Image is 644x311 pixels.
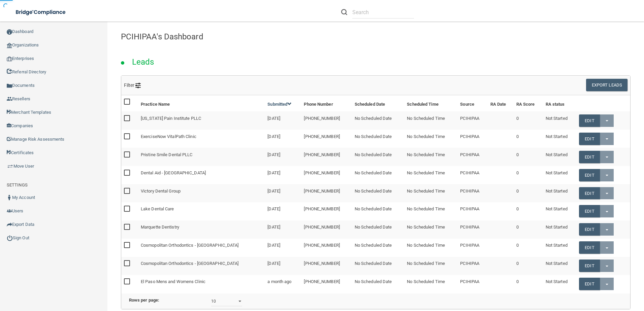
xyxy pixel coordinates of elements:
td: Not Started [543,148,577,166]
td: [PHONE_NUMBER] [301,184,352,202]
td: No Scheduled Time [404,275,457,293]
td: 0 [514,239,543,257]
th: Scheduled Time [404,95,457,111]
td: Not Started [543,166,577,184]
td: 0 [514,202,543,220]
td: Dental Aid - [GEOGRAPHIC_DATA] [138,166,265,184]
td: [US_STATE] Pain Institute PLLC [138,111,265,130]
td: No Scheduled Date [352,220,405,239]
td: 0 [514,148,543,166]
td: 0 [514,257,543,275]
td: [DATE] [265,220,301,239]
td: No Scheduled Date [352,166,405,184]
a: Edit [579,169,600,181]
td: 0 [514,130,543,148]
td: PCIHIPAA [457,257,487,275]
td: 0 [514,111,543,130]
td: Cosmopolitan Orthodontics - [GEOGRAPHIC_DATA] [138,257,265,275]
img: icon-users.e205127d.png [7,208,12,214]
td: PCIHIPAA [457,111,487,130]
td: [DATE] [265,148,301,166]
td: [PHONE_NUMBER] [301,202,352,220]
img: ic_power_dark.7ecde6b1.png [7,235,13,241]
td: Not Started [543,130,577,148]
td: PCIHIPAA [457,275,487,293]
td: No Scheduled Time [404,166,457,184]
th: Scheduled Date [352,95,405,111]
td: PCIHIPAA [457,220,487,239]
td: No Scheduled Date [352,111,405,130]
th: Phone Number [301,95,352,111]
th: RA status [543,95,577,111]
td: [DATE] [265,239,301,257]
td: 0 [514,275,543,293]
td: No Scheduled Date [352,202,405,220]
td: El Paso Mens and Womens Clinic [138,275,265,293]
td: 0 [514,220,543,239]
a: Edit [579,114,600,127]
td: No Scheduled Date [352,239,405,257]
td: No Scheduled Time [404,257,457,275]
img: ic_user_dark.df1a06c3.png [7,195,12,200]
img: icon-documents.8dae5593.png [7,83,12,89]
th: RA Date [488,95,514,111]
td: [PHONE_NUMBER] [301,148,352,166]
td: 0 [514,166,543,184]
input: Search [352,6,414,19]
img: ic_dashboard_dark.d01f4a41.png [7,29,12,35]
a: Submitted [267,102,292,107]
td: No Scheduled Time [404,220,457,239]
td: Marquette Dentistry [138,220,265,239]
td: [DATE] [265,166,301,184]
td: No Scheduled Date [352,275,405,293]
img: bridge_compliance_login_screen.278c3ca4.svg [10,5,72,19]
td: Not Started [543,275,577,293]
img: ic_reseller.de258add.png [7,96,12,102]
td: Pristine Smile Dental PLLC [138,148,265,166]
td: [DATE] [265,202,301,220]
label: SETTINGS [7,181,28,189]
img: briefcase.64adab9b.png [7,163,13,170]
a: Edit [579,241,600,254]
td: No Scheduled Time [404,148,457,166]
td: No Scheduled Time [404,184,457,202]
img: enterprise.0d942306.png [7,57,12,61]
span: Filter [124,82,141,88]
img: icon-export.b9366987.png [7,222,12,227]
td: No Scheduled Date [352,130,405,148]
img: icon-filter@2x.21656d0b.png [135,83,141,88]
a: Edit [579,260,600,272]
b: Rows per page: [129,298,159,303]
td: No Scheduled Date [352,148,405,166]
td: Not Started [543,257,577,275]
a: Edit [579,133,600,145]
td: [DATE] [265,184,301,202]
td: PCIHIPAA [457,166,487,184]
h2: Leads [125,53,161,71]
a: Edit [579,223,600,236]
td: PCIHIPAA [457,184,487,202]
td: No Scheduled Date [352,184,405,202]
td: No Scheduled Time [404,130,457,148]
td: Lake Dental Care [138,202,265,220]
td: Not Started [543,202,577,220]
a: Edit [579,187,600,200]
th: Practice Name [138,95,265,111]
td: PCIHIPAA [457,202,487,220]
td: No Scheduled Time [404,111,457,130]
td: ExerciseNow VitalPath Clinic [138,130,265,148]
th: RA Score [514,95,543,111]
td: PCIHIPAA [457,148,487,166]
td: No Scheduled Time [404,239,457,257]
th: Source [457,95,487,111]
td: Not Started [543,184,577,202]
a: Edit [579,278,600,290]
button: Export Leads [586,79,627,91]
td: Cosmopolitan Orthodontics - [GEOGRAPHIC_DATA] [138,239,265,257]
td: [DATE] [265,130,301,148]
td: [DATE] [265,257,301,275]
td: No Scheduled Date [352,257,405,275]
td: No Scheduled Time [404,202,457,220]
td: [PHONE_NUMBER] [301,111,352,130]
td: Not Started [543,111,577,130]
